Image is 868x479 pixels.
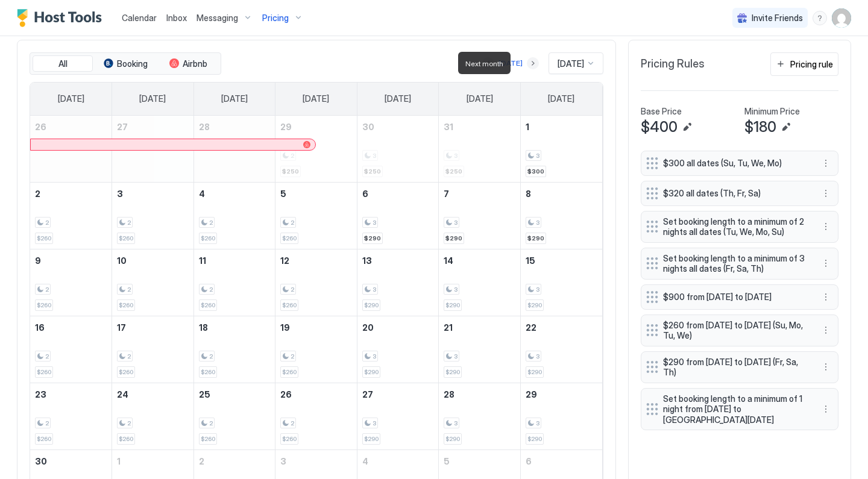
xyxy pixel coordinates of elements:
[454,419,458,427] span: 3
[201,301,215,309] span: $260
[520,116,602,183] td: November 1, 2025
[744,106,800,117] span: Minimum Price
[357,383,439,449] td: November 27, 2025
[30,316,112,383] td: November 16, 2025
[362,255,372,266] span: 13
[35,122,46,132] span: 26
[275,316,357,339] a: November 19, 2025
[444,389,454,399] span: 28
[117,122,128,132] span: 27
[536,219,539,227] span: 3
[58,93,84,104] span: [DATE]
[291,83,341,115] a: Wednesday
[439,316,521,383] td: November 21, 2025
[37,435,51,443] span: $260
[30,52,221,75] div: tab-group
[280,389,292,399] span: 26
[752,13,803,23] span: Invite Friends
[439,249,520,272] a: November 14, 2025
[641,248,838,280] div: Set booking length to a minimum of 3 nights all dates (Fr, Sa, Th) menu
[193,383,275,449] td: November 25, 2025
[813,11,827,25] div: menu
[119,368,133,376] span: $260
[30,316,112,339] a: November 16, 2025
[199,122,210,132] span: 28
[641,351,838,383] div: $290 from [DATE] to [DATE] (Fr, Sa, Th) menu
[46,83,96,115] a: Sunday
[280,456,286,466] span: 3
[663,158,807,169] span: $300 all dates (Su, Tu, We, Mo)
[663,357,807,378] span: $290 from [DATE] to [DATE] (Fr, Sa, Th)
[122,13,157,23] span: Calendar
[362,322,374,333] span: 20
[280,255,289,266] span: 12
[641,106,682,117] span: Base Price
[373,219,376,227] span: 3
[819,290,833,304] div: menu
[30,249,112,272] a: November 9, 2025
[521,316,602,339] a: November 22, 2025
[819,323,833,337] button: More options
[30,450,112,472] a: November 30, 2025
[444,322,453,333] span: 21
[520,182,602,249] td: November 8, 2025
[95,55,156,72] button: Booking
[117,189,123,199] span: 3
[526,456,532,466] span: 6
[526,189,531,199] span: 8
[127,219,131,227] span: 2
[291,219,294,227] span: 2
[536,83,587,115] a: Saturday
[275,383,357,405] a: November 26, 2025
[30,249,112,316] td: November 9, 2025
[779,120,793,134] button: Edit
[262,13,289,23] span: Pricing
[663,292,807,302] span: $900 from [DATE] to [DATE]
[439,116,520,138] a: October 31, 2025
[536,352,539,360] span: 3
[166,11,187,24] a: Inbox
[30,116,112,183] td: October 26, 2025
[641,211,838,243] div: Set booking length to a minimum of 2 nights all dates (Tu, We, Mo, Su) menu
[45,352,49,360] span: 2
[209,419,213,427] span: 2
[362,122,374,132] span: 30
[30,182,112,249] td: November 2, 2025
[454,83,505,115] a: Friday
[445,301,460,309] span: $290
[819,156,833,171] button: More options
[30,116,112,138] a: October 26, 2025
[439,183,520,205] a: November 7, 2025
[362,456,368,466] span: 4
[199,322,208,333] span: 18
[444,456,450,466] span: 5
[280,122,292,132] span: 29
[30,383,112,449] td: November 23, 2025
[183,58,207,69] span: Airbnb
[521,249,602,272] a: November 15, 2025
[819,186,833,201] div: menu
[520,249,602,316] td: November 15, 2025
[373,419,376,427] span: 3
[439,450,520,472] a: December 5, 2025
[112,249,194,316] td: November 10, 2025
[30,383,112,405] a: November 23, 2025
[357,249,439,316] td: November 13, 2025
[282,301,297,309] span: $260
[194,249,275,272] a: November 11, 2025
[439,249,521,316] td: November 14, 2025
[112,316,194,383] td: November 17, 2025
[819,402,833,416] button: More options
[117,58,148,69] span: Booking
[527,368,542,376] span: $290
[362,389,373,399] span: 27
[439,383,521,449] td: November 28, 2025
[527,167,544,175] span: $300
[663,253,807,274] span: Set booking length to a minimum of 3 nights all dates (Fr, Sa, Th)
[119,301,133,309] span: $260
[373,83,423,115] a: Thursday
[199,255,206,266] span: 11
[521,183,602,205] a: November 8, 2025
[521,116,602,138] a: November 1, 2025
[790,58,833,70] div: Pricing rule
